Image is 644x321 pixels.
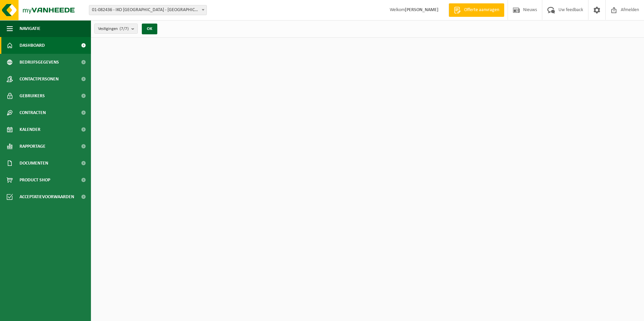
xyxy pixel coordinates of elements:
span: Offerte aanvragen [462,7,501,13]
a: Wat betekent de nieuwe RED-richtlijn voor u als klant? [371,93,502,177]
span: Acceptatievoorwaarden [20,188,74,205]
span: 01-082436 - IKO NV - ANTWERPEN [89,5,207,15]
h2: Download nu de Vanheede+ app! [94,41,184,54]
h2: Aangevraagde taken [507,65,568,78]
a: Bekijk uw certificaten [309,41,365,55]
span: Kalender [20,121,40,138]
h2: Documenten [232,61,275,74]
span: Bekijk uw kalender [456,46,491,50]
span: 01-082436 - IKO NV - ANTWERPEN [89,5,206,15]
span: Verberg [201,46,216,50]
button: Volgende [383,194,394,207]
button: Vorige [373,194,383,207]
a: Alle artikelen [461,78,503,92]
span: Contracten [20,104,46,121]
h2: Ingeplande taken [369,41,423,54]
h2: Rapportage 2025 / 2024 [232,93,300,106]
span: Bekijk uw certificaten [314,46,353,50]
span: Rapportage [20,138,45,155]
span: Toon de aangevraagde taken [576,69,628,74]
span: Vestigingen [98,24,129,34]
a: Bekijk uw kalender [451,41,503,55]
span: Wat betekent de nieuwe RED-richtlijn voor u als klant? [376,159,492,171]
strong: [PERSON_NAME] [405,7,439,12]
button: Verberg [196,41,228,55]
span: Bedrijfsgegevens [20,54,59,71]
span: Contactpersonen [20,71,59,87]
span: Product Shop [20,172,50,188]
img: Download de VHEPlus App [94,55,228,155]
a: Toon de aangevraagde taken [571,65,640,78]
a: Offerte aanvragen [449,3,504,17]
button: Vestigingen(7/7) [94,24,138,34]
span: Documenten [20,155,48,172]
a: Bekijk uw documenten [306,61,365,75]
h2: Certificaten & attesten [232,41,297,54]
count: (7/7) [120,27,129,31]
span: Gebruikers [20,87,45,104]
a: Ophaling aanvragen [587,41,640,55]
p: 1 van 10 resultaten [376,183,500,188]
span: Ophaling aanvragen [592,46,628,50]
span: Bekijk uw documenten [311,66,353,70]
span: Navigatie [20,20,40,37]
h2: Nieuws [369,78,399,91]
a: Bekijk rapportage [316,93,365,106]
span: Dashboard [20,37,45,54]
h2: Uw afvalstoffen [507,41,556,54]
button: OK [142,24,157,34]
